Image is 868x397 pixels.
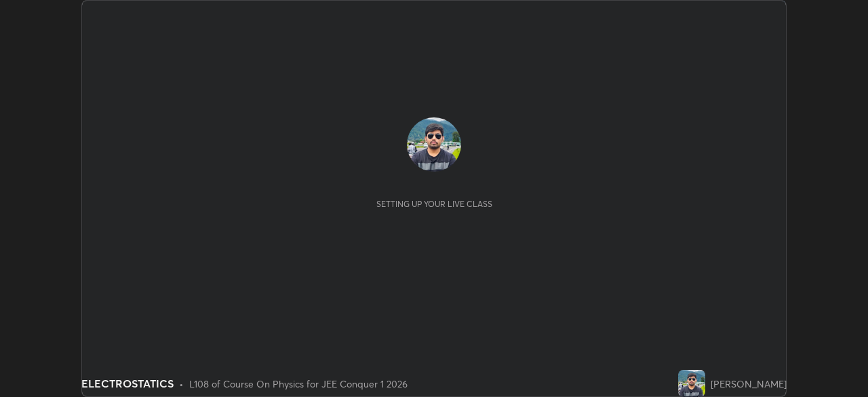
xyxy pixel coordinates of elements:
[179,377,184,391] div: •
[407,117,461,172] img: b94a4ccbac2546dc983eb2139155ff30.jpg
[376,199,492,209] div: Setting up your live class
[189,377,408,391] div: L108 of Course On Physics for JEE Conquer 1 2026
[81,375,174,392] div: ELECTROSTATICS
[711,377,787,391] div: [PERSON_NAME]
[678,370,705,397] img: b94a4ccbac2546dc983eb2139155ff30.jpg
